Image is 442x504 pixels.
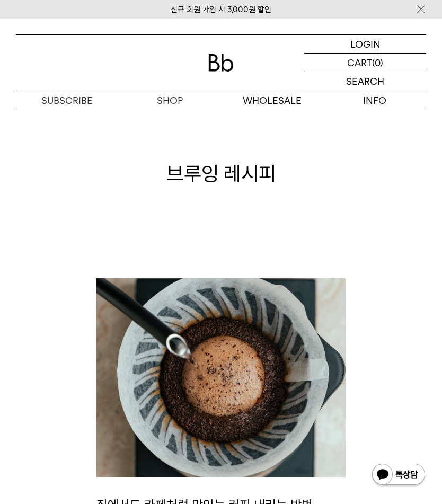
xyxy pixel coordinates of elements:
p: WHOLESALE [221,91,324,110]
a: SHOP [119,91,222,110]
p: INFO [324,91,427,110]
p: (0) [372,54,383,72]
img: 카카오톡 채널 1:1 채팅 버튼 [371,463,426,488]
p: CART [347,54,372,72]
h1: 브루잉 레시피 [16,160,426,188]
img: 로고 [208,54,234,72]
a: LOGIN [304,35,426,54]
a: CART (0) [304,54,426,72]
p: SEARCH [346,72,384,91]
img: 4189a716bed969d963a9df752a490e85_105402.jpg [96,278,345,477]
p: LOGIN [350,35,381,53]
a: 신규 회원 가입 시 3,000원 할인 [171,5,271,14]
a: SUBSCRIBE [16,91,119,110]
